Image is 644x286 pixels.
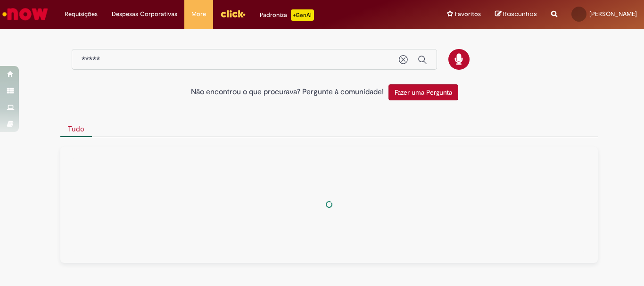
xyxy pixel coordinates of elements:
div: Padroniza [260,9,314,21]
div: Tudo [60,147,598,263]
span: Despesas Corporativas [112,9,177,19]
span: Favoritos [455,9,481,19]
span: Rascunhos [503,9,537,18]
span: More [191,9,206,19]
img: click_logo_yellow_360x200.png [220,7,246,21]
span: Requisições [65,9,98,19]
h2: Não encontrou o que procurava? Pergunte à comunidade! [191,88,384,97]
img: ServiceNow [1,5,50,24]
span: [PERSON_NAME] [589,10,637,18]
p: +GenAi [291,9,314,21]
a: Rascunhos [495,10,537,19]
button: Fazer uma Pergunta [388,84,458,100]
